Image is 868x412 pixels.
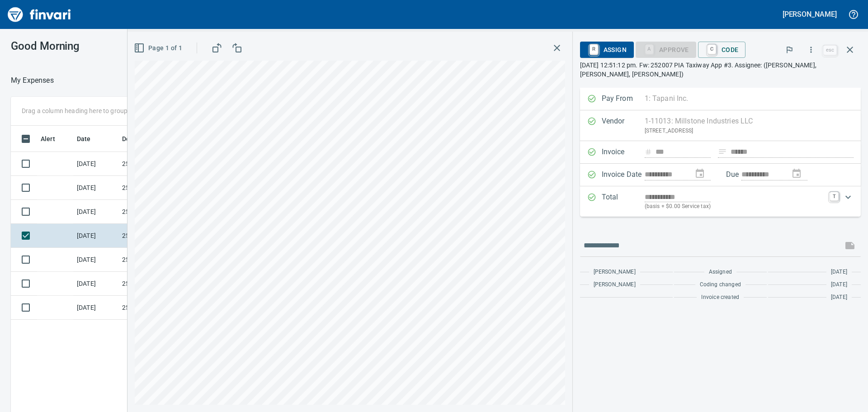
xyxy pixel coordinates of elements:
div: Expand [580,186,861,217]
span: Invoice created [701,293,739,302]
p: Drag a column heading here to group the table [22,106,154,115]
h3: Good Morning [11,40,203,52]
span: Assigned [709,268,732,277]
td: 252007 [118,296,200,320]
span: Code [705,42,739,57]
nav: breadcrumb [11,75,54,86]
a: esc [823,45,837,55]
td: [DATE] [73,224,118,248]
span: Date [77,133,103,144]
span: Alert [41,133,55,144]
span: Date [77,133,91,144]
button: CCode [698,42,746,58]
a: T [830,192,839,201]
td: 252007 [118,248,200,272]
p: Total [602,192,645,211]
span: Alert [41,133,67,144]
span: [PERSON_NAME] [594,280,636,289]
button: Page 1 of 1 [132,40,186,57]
td: 252007.4002 [118,152,200,176]
td: 252007 [118,224,200,248]
span: Description [122,133,156,144]
td: 252007.4002 [118,200,200,224]
td: 252007.4002 [118,176,200,200]
span: Coding changed [700,280,741,289]
p: My Expenses [11,75,54,86]
span: Assign [587,42,627,57]
span: Close invoice [821,39,861,61]
span: Page 1 of 1 [136,43,182,54]
td: [DATE] [73,296,118,320]
span: [DATE] [831,280,847,289]
button: Flag [779,40,799,60]
td: 252007 [118,272,200,296]
td: [DATE] [73,176,118,200]
td: [DATE] [73,248,118,272]
h5: [PERSON_NAME] [783,9,837,19]
span: Description [122,133,168,144]
button: More [801,40,821,60]
button: RAssign [580,42,634,58]
span: [DATE] [831,293,847,302]
img: Finvari [5,4,73,25]
a: R [590,44,598,54]
span: [DATE] [831,268,847,277]
a: C [708,44,716,54]
div: Coding Required [636,45,696,53]
button: [PERSON_NAME] [780,7,839,21]
td: [DATE] [73,272,118,296]
td: [DATE] [73,152,118,176]
span: This records your message into the invoice and notifies anyone mentioned [839,235,861,256]
td: [DATE] [73,200,118,224]
p: (basis + $0.00 Service tax) [645,202,824,211]
span: [PERSON_NAME] [594,268,636,277]
p: [DATE] 12:51:12 pm. Fw: 252007 PIA Taxiway App #3. Assignee: ([PERSON_NAME], [PERSON_NAME], [PERS... [580,61,861,79]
